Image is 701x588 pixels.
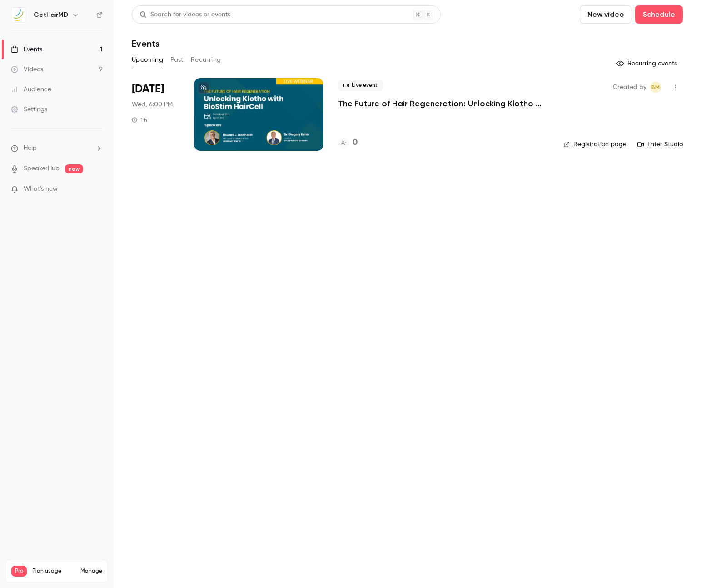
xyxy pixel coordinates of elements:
[338,80,383,91] span: Live event
[11,143,103,153] li: help-dropdown-opener
[92,185,103,193] iframe: Noticeable Trigger
[132,78,179,151] div: Oct 8 Wed, 6:00 PM (America/Chicago)
[353,137,358,149] h4: 0
[338,137,358,149] a: 0
[338,98,549,109] a: The Future of Hair Regeneration: Unlocking Klotho with BioStim HairCell
[132,100,173,109] span: Wed, 6:00 PM
[32,568,75,575] span: Plan usage
[11,566,27,577] span: Pro
[11,65,43,74] div: Videos
[132,53,163,67] button: Upcoming
[11,105,47,114] div: Settings
[651,82,660,93] span: BM
[34,10,68,20] h6: GetHairMD
[24,143,37,153] span: Help
[580,5,631,24] button: New video
[612,56,683,71] button: Recurring events
[635,5,683,24] button: Schedule
[650,82,661,93] span: Blaine McGaffigan
[65,164,83,173] span: new
[132,116,147,124] div: 1 h
[11,85,51,94] div: Audience
[637,140,683,149] a: Enter Studio
[132,38,159,49] h1: Events
[11,8,26,22] img: GetHairMD
[24,184,58,194] span: What's new
[24,164,60,173] a: SpeakerHub
[613,82,646,93] span: Created by
[191,53,221,67] button: Recurring
[11,45,42,54] div: Events
[170,53,184,67] button: Past
[139,10,230,20] div: Search for videos or events
[563,140,626,149] a: Registration page
[80,568,102,575] a: Manage
[132,82,164,96] span: [DATE]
